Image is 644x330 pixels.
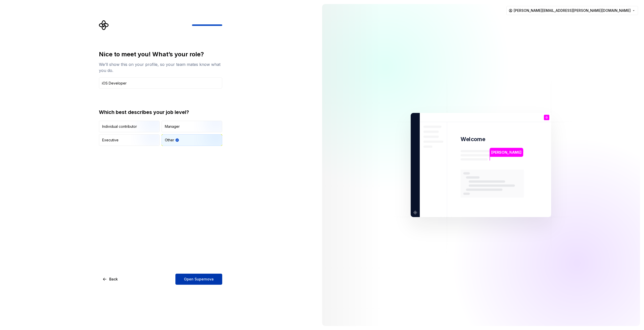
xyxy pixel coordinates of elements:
div: Nice to meet you! What’s your role? [99,50,222,58]
span: [PERSON_NAME][EMAIL_ADDRESS][PERSON_NAME][DOMAIN_NAME] [514,8,631,13]
span: Back [109,277,118,282]
input: Job title [99,77,222,89]
div: Manager [165,124,180,129]
button: [PERSON_NAME][EMAIL_ADDRESS][PERSON_NAME][DOMAIN_NAME] [506,6,638,15]
div: Which best describes your job level? [99,109,222,116]
svg: Supernova Logo [99,20,109,30]
button: Back [99,274,122,285]
div: Other [165,138,174,143]
div: Individual contributor [102,124,137,129]
p: Welcome [461,136,485,143]
p: [PERSON_NAME] [491,150,522,155]
div: Executive [102,138,119,143]
button: Open Supernova [175,274,222,285]
div: We’ll show this on your profile, so your team mates know what you do. [99,61,222,73]
span: Open Supernova [184,277,214,282]
p: G [546,116,548,119]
